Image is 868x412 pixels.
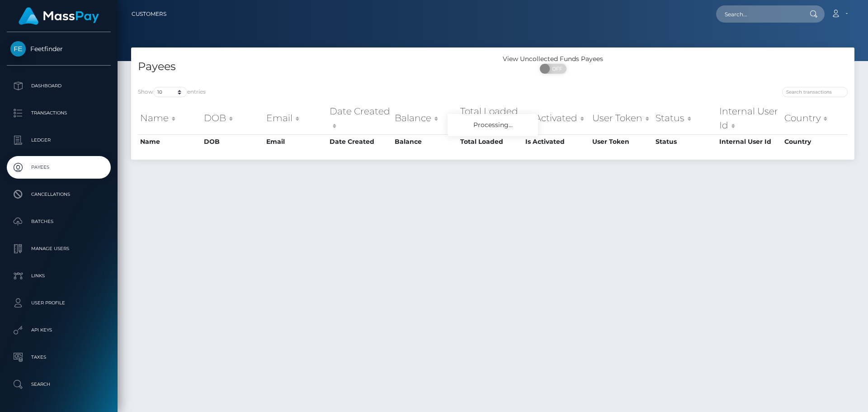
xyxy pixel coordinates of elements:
img: MassPay Logo [19,7,99,25]
th: DOB [202,102,264,134]
p: Batches [10,215,107,228]
select: Showentries [153,87,187,97]
a: Ledger [7,129,111,152]
span: Feetfinder [7,45,111,53]
a: API Keys [7,319,111,341]
th: Balance [392,102,458,134]
a: Links [7,265,111,287]
th: Total Loaded [458,134,523,149]
th: Name [138,102,202,134]
span: OFF [545,64,567,74]
th: Date Created [327,102,393,134]
th: Is Activated [523,102,590,134]
th: Total Loaded [458,102,523,134]
p: Taxes [10,350,107,364]
p: Manage Users [10,242,107,256]
img: Feetfinder [10,41,26,57]
th: Name [138,134,202,149]
p: Cancellations [10,188,107,201]
th: Status [653,134,717,149]
input: Search... [716,5,801,23]
th: User Token [590,102,653,134]
a: Transactions [7,102,111,124]
th: Country [782,102,848,134]
a: Cancellations [7,183,111,206]
p: Links [10,269,107,283]
p: Search [10,378,107,391]
p: API Keys [10,323,107,337]
p: Transactions [10,106,107,120]
a: Manage Users [7,237,111,260]
label: Show entries [138,87,206,97]
div: View Uncollected Funds Payees [493,54,613,64]
th: Email [264,102,327,134]
a: Search [7,373,111,396]
p: User Profile [10,296,107,310]
div: Processing... [448,114,538,136]
a: Batches [7,210,111,233]
th: Date Created [327,134,393,149]
p: Dashboard [10,79,107,93]
th: User Token [590,134,653,149]
th: Is Activated [523,134,590,149]
a: Payees [7,156,111,179]
th: Status [653,102,717,134]
a: User Profile [7,292,111,314]
a: Dashboard [7,75,111,97]
p: Payees [10,161,107,174]
th: DOB [202,134,264,149]
p: Ledger [10,133,107,147]
a: Customers [132,5,166,24]
th: Country [782,134,848,149]
input: Search transactions [782,87,848,97]
h4: Payees [138,59,486,75]
th: Email [264,134,327,149]
a: Taxes [7,346,111,369]
th: Internal User Id [717,102,782,134]
th: Balance [392,134,458,149]
th: Internal User Id [717,134,782,149]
